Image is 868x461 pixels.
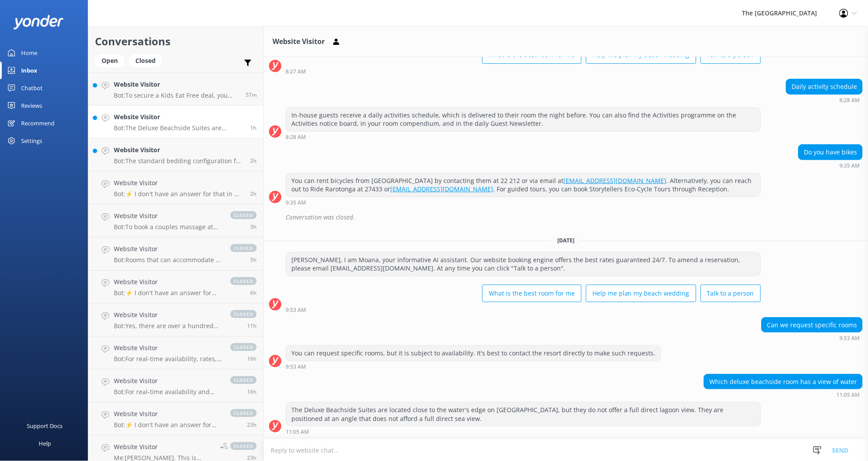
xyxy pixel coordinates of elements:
div: Oct 05 2025 01:05pm (UTC -10:00) Pacific/Honolulu [286,428,761,435]
div: Support Docs [27,417,63,435]
div: Oct 05 2025 11:53am (UTC -10:00) Pacific/Honolulu [761,335,863,341]
h4: Website Visitor [114,145,243,155]
a: Website VisitorBot:For real-time availability and bookings of adjoining rooms, such as the 2-Bedr... [88,370,263,402]
button: Help me plan my beach wedding [586,285,696,302]
p: Bot: To secure a Kids Eat Free deal, you need to book a package that includes this offer. For mor... [114,91,239,99]
strong: 11:05 AM [836,392,860,398]
span: closed [230,409,257,417]
span: closed [230,211,257,219]
p: Bot: ⚡ I don't have an answer for that in my knowledge base. Please try and rephrase your questio... [114,190,243,198]
div: You can rent bicycles from [GEOGRAPHIC_DATA] by contacting them at 22 212 or via email at . Alter... [286,173,760,197]
div: Closed [129,54,162,67]
strong: 11:05 AM [286,429,309,435]
span: Oct 05 2025 01:10pm (UTC -10:00) Pacific/Honolulu [246,91,257,99]
img: yonder-white-logo.png [13,15,64,29]
strong: 8:27 AM [286,69,306,74]
a: Website VisitorBot:⚡ I don't have an answer for that in my knowledge base. Please try and rephras... [88,172,263,205]
span: Oct 05 2025 08:29am (UTC -10:00) Pacific/Honolulu [250,256,257,263]
span: Oct 04 2025 02:56pm (UTC -10:00) Pacific/Honolulu [247,421,257,428]
div: The Deluxe Beachside Suites are located close to the water's edge on [GEOGRAPHIC_DATA], but they ... [286,402,760,426]
span: closed [230,343,257,351]
h4: Website Visitor [114,310,222,320]
div: Do you have bikes [799,145,862,160]
div: You can request specific rooms, but it is subject to availability. It's best to contact the resor... [286,346,661,361]
a: Website VisitorBot:The standard bedding configuration for the Deluxe Beachfront Suite is 1 King B... [88,139,263,172]
div: In-house guests receive a daily activities schedule, which is delivered to their room the night b... [286,108,760,131]
span: closed [230,277,257,285]
span: Oct 04 2025 10:01pm (UTC -10:00) Pacific/Honolulu [247,355,257,362]
a: Website VisitorBot:For real-time availability, rates, and bookings of our interconnecting family ... [88,337,263,370]
span: Oct 05 2025 10:14am (UTC -10:00) Pacific/Honolulu [250,223,257,230]
div: Conversation was closed. [286,210,863,225]
strong: 9:53 AM [839,336,860,341]
div: Oct 05 2025 01:05pm (UTC -10:00) Pacific/Honolulu [704,391,863,398]
div: Open [95,54,124,67]
div: [PERSON_NAME], I am Moana, your informative AI assistant. Our website booking engine offers the b... [286,252,760,276]
strong: 9:35 AM [286,200,306,205]
div: Help [39,435,51,452]
h4: Website Visitor [114,211,222,221]
div: Oct 04 2025 10:28am (UTC -10:00) Pacific/Honolulu [786,97,863,103]
h4: Website Visitor [114,376,222,386]
div: Home [21,44,37,62]
div: Daily activity schedule [786,79,862,94]
span: closed [230,442,257,450]
p: Bot: For real-time availability and bookings of adjoining rooms, such as the 2-Bedroom Beachside ... [114,388,222,396]
h4: Website Visitor [114,80,239,89]
span: Oct 05 2025 07:49am (UTC -10:00) Pacific/Honolulu [250,289,257,296]
div: Which deluxe beachside room has a view of water [704,374,862,389]
button: What is the best room for me [482,285,581,302]
a: Website VisitorBot:⚡ I don't have an answer for that in my knowledge base. Please try and rephras... [88,402,263,435]
a: Website VisitorBot:To secure a Kids Eat Free deal, you need to book a package that includes this ... [88,73,263,106]
h4: Website Visitor [114,178,243,188]
span: Oct 05 2025 01:05pm (UTC -10:00) Pacific/Honolulu [250,124,257,132]
h4: Website Visitor [114,277,222,287]
span: Oct 04 2025 09:52pm (UTC -10:00) Pacific/Honolulu [247,388,257,395]
strong: 8:28 AM [286,135,306,140]
div: Can we request specific rooms [762,318,862,333]
a: Website VisitorBot:The Deluxe Beachside Suites are located close to the water's edge on [GEOGRAPH... [88,106,263,139]
p: Bot: To book a couples massage at SpaPolynesia, please email [EMAIL_ADDRESS][DOMAIN_NAME] for boo... [114,223,222,231]
strong: 8:28 AM [839,98,860,103]
h3: Website Visitor [272,36,325,48]
p: Bot: The standard bedding configuration for the Deluxe Beachfront Suite is 1 King Bed. Alternativ... [114,157,243,165]
strong: 9:35 AM [839,163,860,168]
strong: 9:53 AM [286,364,306,370]
a: Closed [129,55,167,65]
h4: Website Visitor [114,409,222,419]
div: Oct 04 2025 11:35am (UTC -10:00) Pacific/Honolulu [286,199,761,205]
div: Oct 05 2025 11:53am (UTC -10:00) Pacific/Honolulu [286,307,761,313]
div: Oct 04 2025 10:27am (UTC -10:00) Pacific/Honolulu [286,68,761,74]
h4: Website Visitor [114,244,222,254]
a: [EMAIL_ADDRESS][DOMAIN_NAME] [563,176,666,185]
a: Website VisitorBot:To book a couples massage at SpaPolynesia, please email [EMAIL_ADDRESS][DOMAIN... [88,205,263,238]
span: Oct 05 2025 11:13am (UTC -10:00) Pacific/Honolulu [250,190,257,198]
p: Bot: Yes, there are over a hundred eateries on Rarotonga, including popular night markets, cafes,... [114,322,222,330]
h4: Website Visitor [114,442,214,452]
div: Oct 04 2025 10:28am (UTC -10:00) Pacific/Honolulu [286,134,761,140]
div: 2025-10-05T00:53:43.324 [269,210,863,225]
span: [DATE] [552,237,580,244]
h2: Conversations [95,33,257,50]
p: Bot: For real-time availability, rates, and bookings of our interconnecting family suites, please... [114,355,222,363]
a: Website VisitorBot:Rooms that can accommodate 4 people without using bunk beds include: - 2-Bedro... [88,238,263,271]
div: Oct 04 2025 11:35am (UTC -10:00) Pacific/Honolulu [798,162,863,168]
div: Recommend [21,114,54,132]
div: Chatbot [21,79,43,97]
span: Oct 05 2025 02:24am (UTC -10:00) Pacific/Honolulu [247,322,257,329]
strong: 9:53 AM [286,307,306,313]
p: Bot: Rooms that can accommodate 4 people without using bunk beds include: - 2-Bedroom Beachside S... [114,256,222,264]
div: Reviews [21,97,42,114]
a: Open [95,55,129,65]
a: Website VisitorBot:⚡ I don't have an answer for that in my knowledge base. Please try and rephras... [88,271,263,304]
h4: Website Visitor [114,343,222,353]
button: Talk to a person [701,285,761,302]
p: Bot: ⚡ I don't have an answer for that in my knowledge base. Please try and rephrase your questio... [114,421,222,429]
div: Settings [21,132,42,150]
p: Bot: The Deluxe Beachside Suites are located close to the water's edge on [GEOGRAPHIC_DATA], but ... [114,124,243,132]
span: Oct 05 2025 11:52am (UTC -10:00) Pacific/Honolulu [250,157,257,165]
span: closed [230,376,257,384]
h4: Website Visitor [114,112,243,122]
a: [EMAIL_ADDRESS][DOMAIN_NAME] [390,185,493,193]
span: closed [230,244,257,252]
